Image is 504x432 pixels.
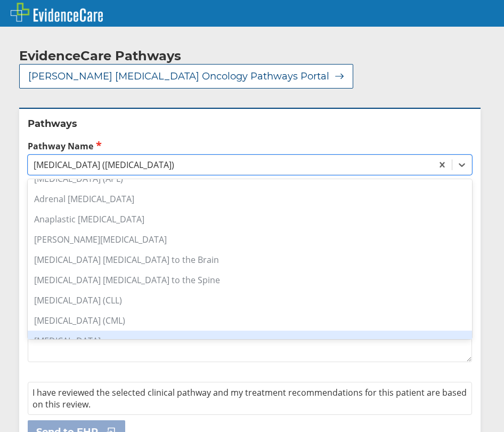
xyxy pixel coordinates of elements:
[28,229,472,250] div: [PERSON_NAME][MEDICAL_DATA]
[28,209,472,229] div: Anaplastic [MEDICAL_DATA]
[28,70,329,83] span: [PERSON_NAME] [MEDICAL_DATA] Oncology Pathways Portal
[34,159,174,171] div: [MEDICAL_DATA] ([MEDICAL_DATA])
[11,3,103,22] img: EvidenceCare
[28,310,472,331] div: [MEDICAL_DATA] (CML)
[28,140,472,152] label: Pathway Name
[19,48,181,64] h2: EvidenceCare Pathways
[28,250,472,270] div: [MEDICAL_DATA] [MEDICAL_DATA] to the Brain
[28,270,472,290] div: [MEDICAL_DATA] [MEDICAL_DATA] to the Spine
[28,189,472,209] div: Adrenal [MEDICAL_DATA]
[28,117,472,130] h2: Pathways
[19,64,353,89] button: [PERSON_NAME] [MEDICAL_DATA] Oncology Pathways Portal
[28,290,472,310] div: [MEDICAL_DATA] (CLL)
[28,331,472,351] div: [MEDICAL_DATA]
[32,387,467,410] span: I have reviewed the selected clinical pathway and my treatment recommendations for this patient a...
